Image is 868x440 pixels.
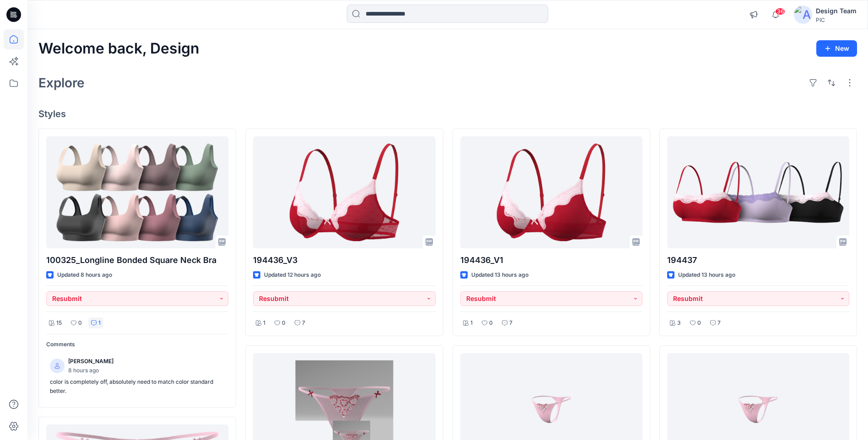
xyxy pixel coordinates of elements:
svg: avatar [54,363,60,369]
p: Updated 12 hours ago [264,270,321,280]
a: [PERSON_NAME]8 hours agocolor is completely off, absolutely need to match color standard better. [46,353,228,400]
p: 0 [282,318,286,328]
p: 7 [302,318,305,328]
p: 8 hours ago [68,366,113,376]
p: 15 [56,318,62,328]
p: 1 [263,318,265,328]
h4: Styles [38,108,857,119]
p: Comments [46,340,228,349]
span: 36 [775,8,785,15]
p: Updated 13 hours ago [471,270,528,280]
p: 0 [697,318,701,328]
a: 194436_V3 [253,136,435,248]
p: 3 [677,318,681,328]
a: 100325_Longline Bonded Square Neck Bra [46,136,228,248]
img: avatar [794,5,812,24]
a: 194436_V1 [460,136,642,248]
p: 194436_V3 [253,254,435,267]
h2: Explore [38,75,85,90]
p: 0 [78,318,82,328]
p: Updated 13 hours ago [678,270,735,280]
p: 7 [717,318,721,328]
p: 1 [470,318,473,328]
p: 194437 [667,254,849,267]
button: New [816,40,857,57]
p: 0 [489,318,493,328]
a: 194437 [667,136,849,248]
p: [PERSON_NAME] [68,357,113,366]
p: 100325_Longline Bonded Square Neck Bra [46,254,228,267]
p: Updated 8 hours ago [57,270,112,280]
p: 7 [509,318,512,328]
h2: Welcome back, Design [38,40,199,57]
div: PIC [816,16,857,23]
p: color is completely off, absolutely need to match color standard better. [50,377,225,396]
p: 1 [98,318,101,328]
p: 194436_V1 [460,254,642,267]
div: Design Team [816,5,857,16]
